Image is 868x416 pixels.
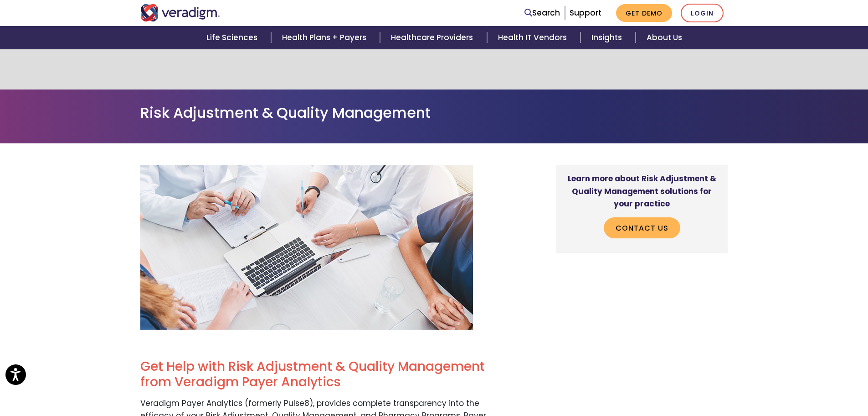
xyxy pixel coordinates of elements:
[140,4,220,21] img: Veradigm logo
[636,26,693,49] a: About Us
[271,26,380,49] a: Health Plans + Payers
[568,173,716,209] strong: Learn more about Risk Adjustment & Quality Management solutions for your practice
[570,7,601,18] a: Support
[524,7,560,19] a: Search
[380,26,487,49] a: Healthcare Providers
[616,4,672,22] a: Get Demo
[681,4,724,22] a: Login
[604,217,680,238] a: Contact Us
[140,359,513,390] h2: Get Help with Risk Adjustment & Quality Management from Veradigm Payer Analytics
[580,26,636,49] a: Insights
[487,26,580,49] a: Health IT Vendors
[195,26,271,49] a: Life Sciences
[140,165,473,330] img: Four doctors sitting around a laptop and filling out documents
[140,104,728,121] h1: Risk Adjustment & Quality Management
